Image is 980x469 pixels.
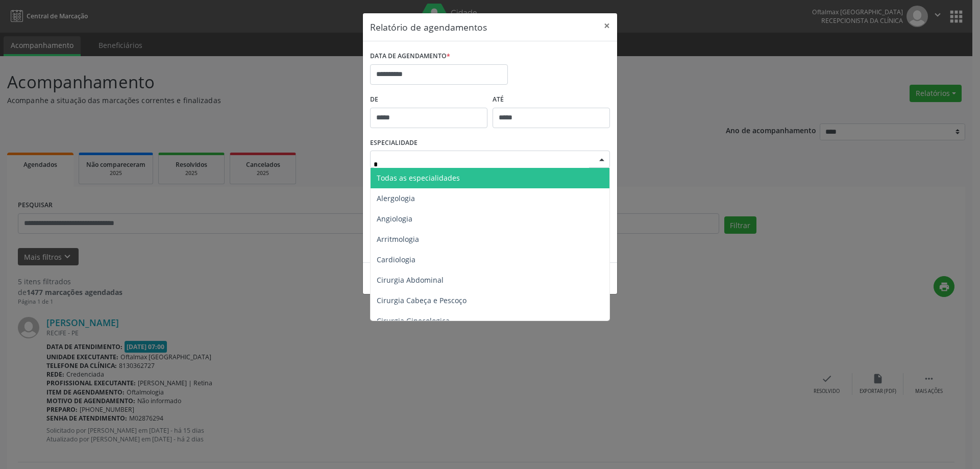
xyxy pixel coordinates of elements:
span: Alergologia [377,193,415,203]
label: ESPECIALIDADE [370,135,418,151]
span: Angiologia [377,214,412,224]
h5: Relatório de agendamentos [370,20,487,34]
span: Cirurgia Cabeça e Pescoço [377,295,467,305]
span: Arritmologia [377,234,419,244]
span: Cardiologia [377,255,415,264]
label: De [370,92,487,108]
label: ATÉ [493,92,610,108]
button: Close [597,13,617,38]
span: Cirurgia Abdominal [377,275,444,285]
span: Todas as especialidades [377,173,460,183]
span: Cirurgia Ginecologica [377,316,450,326]
label: DATA DE AGENDAMENTO [370,48,450,64]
